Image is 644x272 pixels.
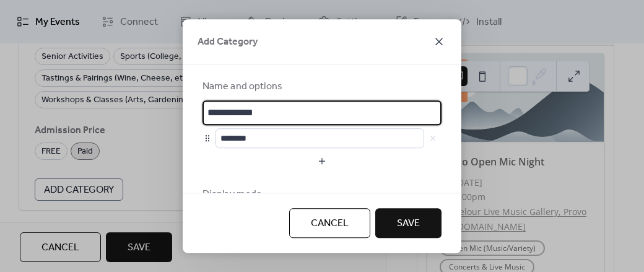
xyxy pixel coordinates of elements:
div: Display mode [202,187,439,202]
div: Name and options [202,79,439,94]
button: Save [375,208,442,238]
span: Cancel [311,216,349,231]
button: Cancel [289,208,370,238]
span: Save [397,216,420,231]
span: Add Category [198,35,258,50]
